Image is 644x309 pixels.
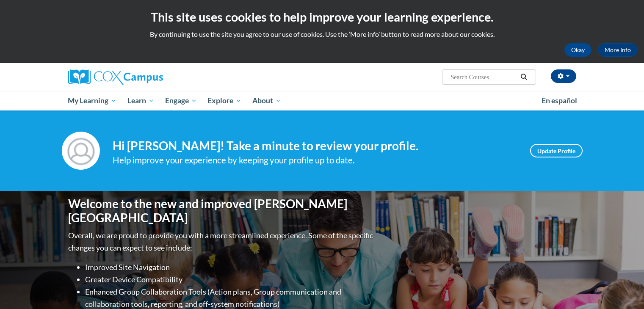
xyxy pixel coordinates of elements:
[598,43,638,57] a: More Info
[252,96,281,106] span: About
[62,132,100,170] img: Profile Image
[6,30,638,39] p: By continuing to use the site you agree to our use of cookies. Use the ‘More info’ button to read...
[63,91,122,110] a: My Learning
[160,91,202,110] a: Engage
[55,91,589,110] div: Main menu
[165,96,197,106] span: Engage
[450,72,517,82] input: Search Courses
[517,72,530,82] button: Search
[530,144,583,157] a: Update Profile
[551,69,576,83] button: Account Settings
[542,96,577,105] span: En español
[85,273,375,286] li: Greater Device Compatibility
[68,69,229,85] a: Cox Campus
[68,229,375,254] p: Overall, we are proud to provide you with a more streamlined experience. Some of the specific cha...
[536,92,583,110] a: En español
[85,261,375,273] li: Improved Site Navigation
[113,153,517,167] div: Help improve your experience by keeping your profile up to date.
[113,139,517,153] h4: Hi [PERSON_NAME]! Take a minute to review your profile.
[68,69,163,85] img: Cox Campus
[6,8,638,25] h2: This site uses cookies to help improve your learning experience.
[122,91,160,110] a: Learn
[202,91,247,110] a: Explore
[207,96,241,106] span: Explore
[564,43,591,57] button: Okay
[127,96,154,106] span: Learn
[247,91,287,110] a: About
[68,96,116,106] span: My Learning
[610,275,637,302] iframe: Botón para iniciar la ventana de mensajería
[68,197,375,225] h1: Welcome to the new and improved [PERSON_NAME][GEOGRAPHIC_DATA]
